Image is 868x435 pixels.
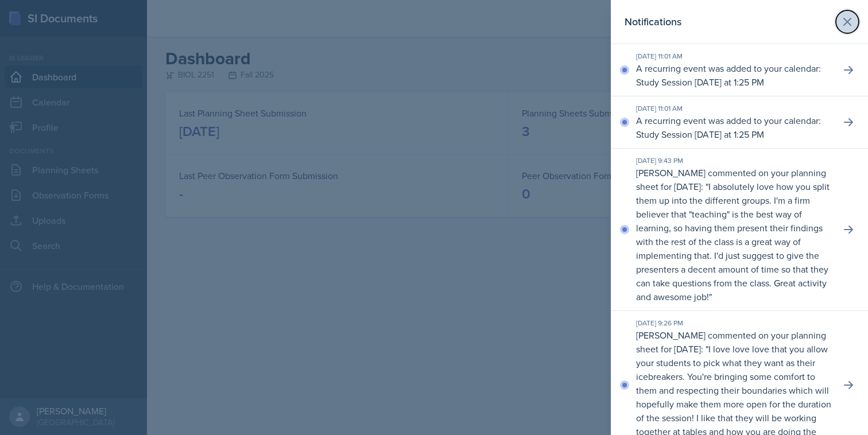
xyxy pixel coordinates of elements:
[636,180,830,303] p: I absolutely love how you split them up into the different groups. I'm a firm believer that "teac...
[636,318,831,328] div: [DATE] 9:26 PM
[636,103,831,114] div: [DATE] 11:01 AM
[636,156,831,166] div: [DATE] 9:43 PM
[636,114,831,141] p: A recurring event was added to your calendar: Study Session [DATE] at 1:25 PM
[625,14,681,30] h2: Notifications
[636,51,831,61] div: [DATE] 11:01 AM
[636,166,831,304] p: [PERSON_NAME] commented on your planning sheet for [DATE]: " "
[636,61,831,89] p: A recurring event was added to your calendar: Study Session [DATE] at 1:25 PM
